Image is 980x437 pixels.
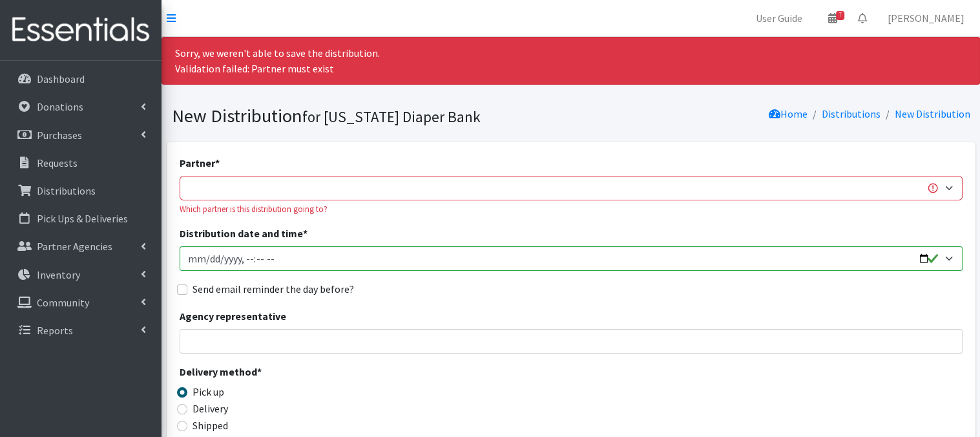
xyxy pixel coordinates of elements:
[5,122,156,148] a: Purchases
[5,290,156,315] a: Community
[5,150,156,176] a: Requests
[37,212,128,225] p: Pick Ups & Deliveries
[193,281,354,297] label: Send email reminder the day before?
[180,203,963,215] div: Which partner is this distribution going to?
[162,37,980,85] div: Sorry, we weren't able to save the distribution. Validation failed: Partner must exist
[193,418,228,433] label: Shipped
[302,107,481,126] small: for [US_STATE] Diaper Bank
[5,8,156,52] img: HumanEssentials
[895,107,970,120] a: New Distribution
[5,262,156,288] a: Inventory
[5,206,156,231] a: Pick Ups & Deliveries
[180,364,375,384] legend: Delivery method
[5,233,156,259] a: Partner Agencies
[5,66,156,92] a: Dashboard
[37,184,96,197] p: Distributions
[180,226,308,241] label: Distribution date and time
[37,129,82,142] p: Purchases
[37,324,73,337] p: Reports
[769,107,808,120] a: Home
[37,268,80,281] p: Inventory
[257,365,262,378] abbr: required
[180,308,286,324] label: Agency representative
[37,240,112,253] p: Partner Agencies
[877,5,975,31] a: [PERSON_NAME]
[180,155,220,171] label: Partner
[303,227,308,240] abbr: required
[37,72,85,85] p: Dashboard
[836,11,844,20] span: 7
[5,94,156,120] a: Donations
[745,5,813,31] a: User Guide
[37,100,83,113] p: Donations
[172,105,567,127] h1: New Distribution
[5,178,156,204] a: Distributions
[193,384,224,400] label: Pick up
[193,401,228,416] label: Delivery
[822,107,881,120] a: Distributions
[37,156,78,169] p: Requests
[37,296,89,309] p: Community
[818,5,848,31] a: 7
[5,317,156,343] a: Reports
[215,156,220,169] abbr: required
